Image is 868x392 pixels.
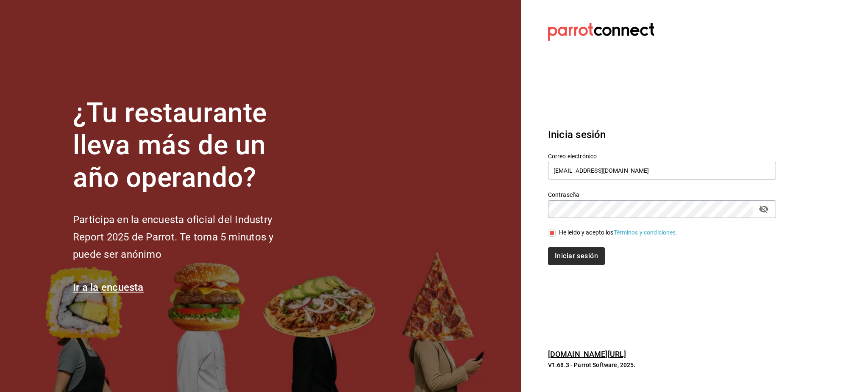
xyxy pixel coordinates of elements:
[73,211,302,263] h2: Participa en la encuesta oficial del Industry Report 2025 de Parrot. Te toma 5 minutos y puede se...
[757,202,771,216] button: passwordField
[548,191,776,197] label: Contraseña
[548,350,626,359] a: [DOMAIN_NAME][URL]
[548,153,776,159] label: Correo electrónico
[548,247,605,265] button: Iniciar sesión
[548,127,776,142] h3: Inicia sesión
[614,229,678,236] a: Términos y condiciones.
[548,162,776,179] input: Ingresa tu correo electrónico
[73,97,302,194] h1: ¿Tu restaurante lleva más de un año operando?
[559,228,678,237] div: He leído y acepto los
[548,361,776,369] p: V1.68.3 - Parrot Software, 2025.
[73,282,144,293] a: Ir a la encuesta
